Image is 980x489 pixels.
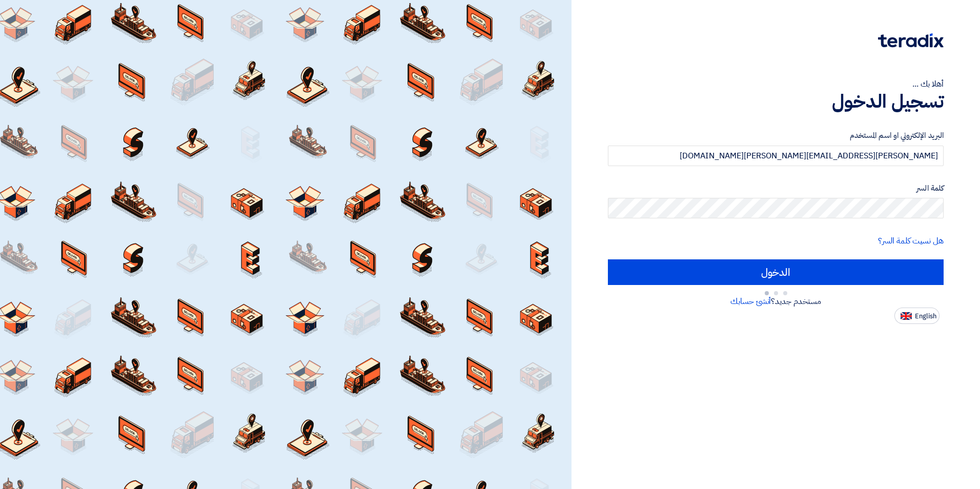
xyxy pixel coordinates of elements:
div: مستخدم جديد؟ [608,295,944,308]
a: أنشئ حسابك [730,295,771,308]
label: البريد الإلكتروني او اسم المستخدم [608,130,944,141]
span: English [915,313,936,320]
input: الدخول [608,259,944,285]
label: كلمة السر [608,182,944,194]
img: en-US.png [901,312,912,320]
button: English [894,308,940,324]
h1: تسجيل الدخول [608,90,944,113]
input: أدخل بريد العمل الإلكتروني او اسم المستخدم الخاص بك ... [608,146,944,166]
img: Teradix logo [878,33,944,48]
a: هل نسيت كلمة السر؟ [878,235,944,247]
div: أهلا بك ... [608,78,944,90]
